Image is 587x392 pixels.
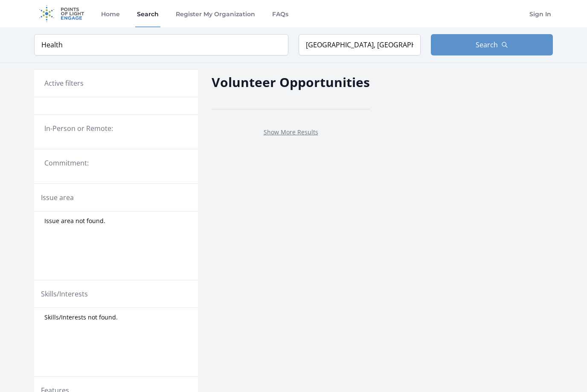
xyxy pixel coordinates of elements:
[44,313,118,322] span: Skills/Interests not found.
[476,40,498,50] span: Search
[264,128,318,136] a: Show More Results
[299,34,421,55] input: Location
[44,78,84,88] h3: Active filters
[41,192,74,203] legend: Issue area
[44,158,188,168] legend: Commitment:
[44,123,188,134] legend: In-Person or Remote:
[34,34,288,55] input: Keyword
[212,73,370,92] h2: Volunteer Opportunities
[41,289,88,299] legend: Skills/Interests
[431,34,553,55] button: Search
[44,217,105,225] span: Issue area not found.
